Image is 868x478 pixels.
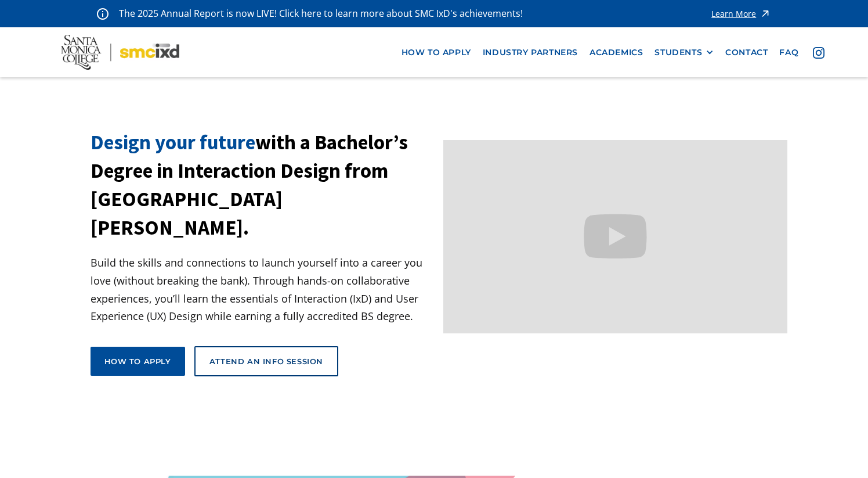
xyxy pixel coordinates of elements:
[443,140,787,333] iframe: Design your future with a Bachelor's Degree in Interaction Design from Santa Monica College
[209,356,323,366] div: Attend an Info Session
[584,42,649,63] a: Academics
[711,10,756,18] div: Learn More
[104,356,171,366] div: How to apply
[396,42,477,63] a: how to apply
[654,48,714,57] div: STUDENTS
[97,8,108,20] img: icon - information - alert
[91,347,185,376] a: How to apply
[719,42,773,63] a: contact
[759,6,771,21] img: icon - arrow - alert
[61,35,179,70] img: Santa Monica College - SMC IxD logo
[711,6,771,21] a: Learn More
[813,47,824,59] img: icon - instagram
[91,254,435,325] p: Build the skills and connections to launch yourself into a career you love (without breaking the ...
[91,130,255,155] span: Design your future
[654,48,702,57] div: STUDENTS
[194,346,338,376] a: Attend an Info Session
[477,42,584,63] a: industry partners
[773,42,804,63] a: faq
[119,6,524,21] p: The 2025 Annual Report is now LIVE! Click here to learn more about SMC IxD's achievements!
[91,128,435,242] h1: with a Bachelor’s Degree in Interaction Design from [GEOGRAPHIC_DATA][PERSON_NAME].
